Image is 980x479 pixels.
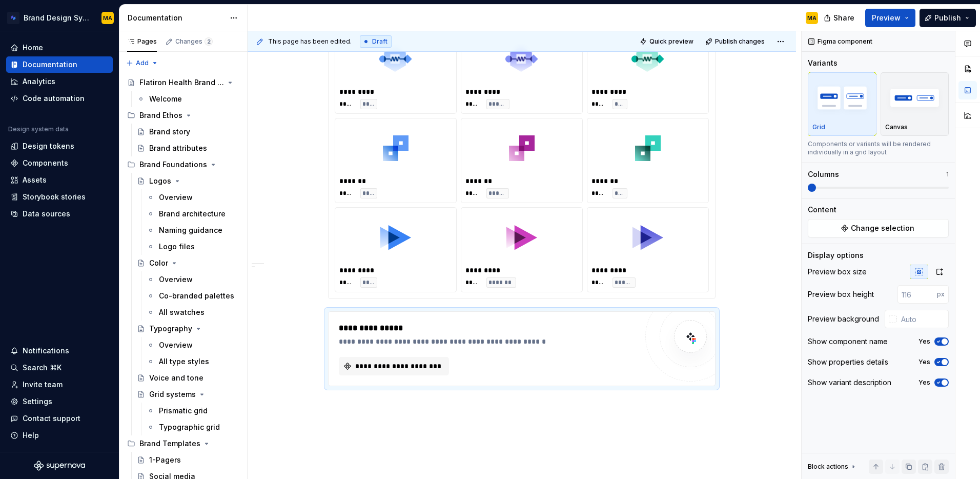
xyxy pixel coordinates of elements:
[649,37,693,46] span: Quick preview
[159,209,226,219] div: Brand architecture
[23,363,62,373] div: Search ⌘K
[139,77,224,88] div: Flatiron Health Brand Guidelines
[133,140,243,156] a: Brand attributes
[6,189,113,205] a: Storybook stories
[637,34,698,49] button: Quick preview
[808,58,838,68] div: Variants
[139,159,207,170] div: Brand Foundations
[6,410,113,427] button: Contact support
[159,406,208,416] div: Prismatic grid
[149,94,182,104] div: Welcome
[149,455,181,465] div: 1-Pagers
[268,37,352,46] span: This page has been edited.
[6,39,113,56] a: Home
[175,37,213,46] div: Changes
[897,285,937,304] input: 116
[149,127,190,137] div: Brand story
[149,258,168,268] div: Color
[133,386,243,403] a: Grid systems
[808,267,867,277] div: Preview box size
[6,343,113,359] button: Notifications
[142,419,243,435] a: Typographic grid
[6,138,113,154] a: Design tokens
[23,209,70,219] div: Data sources
[24,13,89,23] div: Brand Design System
[159,192,193,203] div: Overview
[937,290,945,298] p: px
[133,255,243,271] a: Color
[6,73,113,90] a: Analytics
[6,360,113,376] button: Search ⌘K
[6,90,113,107] a: Code automation
[149,176,171,186] div: Logos
[23,158,68,168] div: Components
[808,463,848,471] div: Block actions
[205,37,213,46] span: 2
[808,460,857,474] div: Block actions
[23,175,47,185] div: Assets
[128,13,224,23] div: Documentation
[142,206,243,222] a: Brand architecture
[872,13,901,23] span: Preview
[142,271,243,288] a: Overview
[6,393,113,410] a: Settings
[6,376,113,393] a: Invite team
[23,76,55,87] div: Analytics
[133,321,243,337] a: Typography
[6,206,113,222] a: Data sources
[918,378,930,387] label: Yes
[159,340,193,350] div: Overview
[159,422,220,432] div: Typographic grid
[865,9,915,27] button: Preview
[6,172,113,188] a: Assets
[139,438,200,449] div: Brand Templates
[34,461,85,471] svg: Supernova Logo
[851,223,914,233] span: Change selection
[133,370,243,386] a: Voice and tone
[139,110,182,121] div: Brand Ethos
[808,250,864,261] div: Display options
[881,72,949,136] button: placeholderCanvas
[946,170,949,178] p: 1
[159,291,234,301] div: Co-branded palettes
[819,9,861,27] button: Share
[808,205,836,215] div: Content
[6,427,113,444] button: Help
[149,143,207,153] div: Brand attributes
[885,123,908,131] p: Canvas
[133,173,243,189] a: Logos
[142,337,243,353] a: Overview
[142,403,243,419] a: Prismatic grid
[897,310,949,328] input: Auto
[23,380,63,390] div: Invite team
[812,123,825,131] p: Grid
[918,358,930,366] label: Yes
[808,140,949,156] div: Components or variants will be rendered individually in a grid layout
[136,59,149,67] span: Add
[23,93,85,104] div: Code automation
[808,72,876,136] button: placeholderGrid
[123,156,243,173] div: Brand Foundations
[918,337,930,346] label: Yes
[103,14,112,22] div: MA
[159,225,222,235] div: Naming guidance
[23,430,39,441] div: Help
[149,324,192,334] div: Typography
[372,37,387,46] span: Draft
[6,155,113,171] a: Components
[920,9,976,27] button: Publish
[808,336,888,347] div: Show component name
[2,7,117,29] button: Brand Design SystemMA
[159,242,195,252] div: Logo files
[123,435,243,452] div: Brand Templates
[702,34,769,49] button: Publish changes
[142,304,243,321] a: All swatches
[123,74,243,91] a: Flatiron Health Brand Guidelines
[808,314,879,324] div: Preview background
[127,37,157,46] div: Pages
[159,356,209,367] div: All type styles
[6,56,113,73] a: Documentation
[715,37,765,46] span: Publish changes
[807,14,816,22] div: MA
